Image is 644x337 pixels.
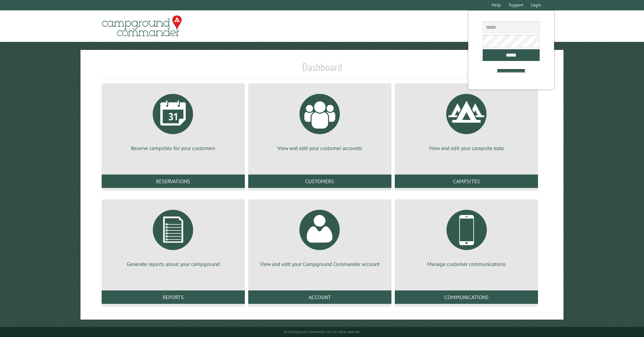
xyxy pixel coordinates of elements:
a: Customers [248,175,391,188]
a: Generate reports about your campground [110,205,237,268]
h1: Dashboard [100,61,544,79]
a: View and edit your campsite data [403,89,530,152]
a: Communications [395,290,538,304]
p: View and edit your Campground Commander account [256,260,383,268]
a: Campsites [395,175,538,188]
p: Reserve campsites for your customers [110,144,237,152]
p: View and edit your campsite data [403,144,530,152]
a: View and edit your customer accounts [256,89,383,152]
p: View and edit your customer accounts [256,144,383,152]
img: Campground Commander [100,13,184,39]
a: View and edit your Campground Commander account [256,205,383,268]
a: Reserve campsites for your customers [110,89,237,152]
a: Reports [102,290,245,304]
a: Account [248,290,391,304]
p: Manage customer communications [403,260,530,268]
p: Generate reports about your campground [110,260,237,268]
small: © Campground Commander LLC. All rights reserved. [284,330,360,334]
a: Manage customer communications [403,205,530,268]
a: Reservations [102,175,245,188]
